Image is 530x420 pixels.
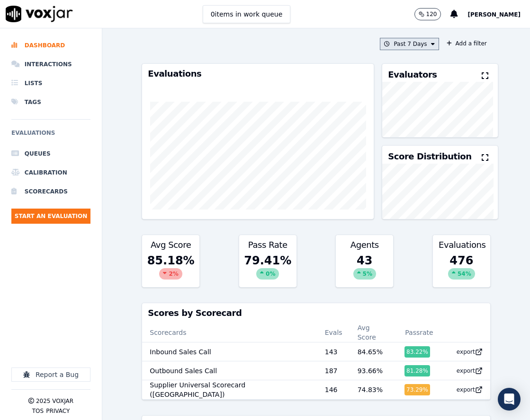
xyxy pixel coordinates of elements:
div: 54 % [448,268,475,280]
button: export [449,382,483,397]
td: Supplier Universal Scorecard ([GEOGRAPHIC_DATA]) [142,380,317,400]
td: 146 [317,380,350,400]
h3: Evaluations [439,241,485,249]
button: Privacy [46,407,70,415]
td: Inbound Sales Call [142,342,317,361]
td: 187 [317,361,350,380]
button: 0items in work queue [203,5,291,23]
div: Open Intercom Messenger [498,388,521,411]
div: 85.18 % [142,251,199,287]
th: Scorecards [142,323,317,342]
button: export [449,344,483,359]
h3: Avg Score [148,241,194,249]
button: Past 7 Days [380,38,439,50]
td: 143 [317,342,350,361]
button: 120 [414,8,441,20]
a: Interactions [11,55,90,74]
a: Lists [11,74,90,93]
td: Outbound Sales Call [142,361,317,380]
div: 5 % [353,268,376,280]
div: 79.41 % [239,251,296,287]
h3: Evaluators [388,70,437,79]
div: 476 [433,251,490,287]
p: 2025 Voxjar [36,397,73,405]
h3: Pass Rate [245,241,291,249]
h3: Agents [341,241,387,249]
button: Start an Evaluation [11,209,90,224]
button: Add a filter [443,38,491,49]
div: 73.29 % [404,384,430,395]
button: TOS [32,407,44,415]
button: 120 [414,8,451,20]
div: 43 [336,251,393,287]
button: [PERSON_NAME] [467,9,530,20]
button: export [449,363,483,378]
h3: Evaluations [148,70,368,78]
h6: Evaluations [11,127,90,144]
span: [PERSON_NAME] [467,11,521,18]
a: Tags [11,93,90,112]
a: Calibration [11,163,90,182]
a: Dashboard [11,36,90,55]
th: Passrate [397,323,441,342]
button: Report a Bug [11,367,90,382]
td: 74.83 % [350,380,397,400]
h3: Scores by Scorecard [148,309,484,317]
a: Queues [11,144,90,163]
th: Avg Score [350,323,397,342]
img: voxjar logo [6,6,73,22]
div: 81.28 % [404,365,430,376]
div: 83.22 % [404,346,430,358]
a: Scorecards [11,182,90,201]
div: 2 % [159,268,182,280]
th: Evals [317,323,350,342]
td: 84.65 % [350,342,397,361]
td: 93.66 % [350,361,397,380]
h3: Score Distribution [388,152,471,161]
p: 120 [426,10,437,18]
div: 0 % [256,268,279,280]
